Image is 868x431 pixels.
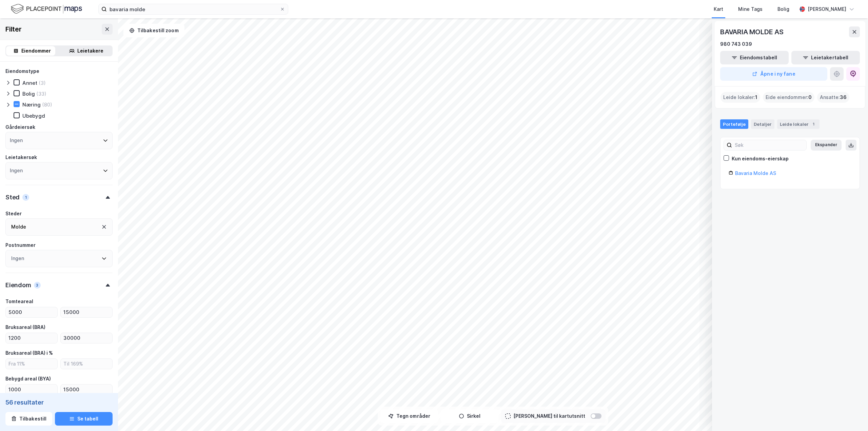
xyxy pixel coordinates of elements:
[61,385,112,395] input: Til 10 268㎡
[5,153,37,161] div: Leietakersøk
[732,140,806,150] input: Søk
[777,119,820,129] div: Leide lokaler
[6,359,57,369] input: Fra 11%
[808,5,846,13] div: [PERSON_NAME]
[720,67,827,81] button: Åpne i ny fane
[123,24,184,37] button: Tilbakestill zoom
[834,398,868,431] iframe: Chat Widget
[5,241,36,249] div: Postnummer
[720,119,748,129] div: Portefølje
[36,91,46,97] div: (33)
[721,92,760,103] div: Leide lokaler :
[61,359,112,369] input: Til 169%
[22,101,41,108] div: Næring
[738,5,763,13] div: Mine Tags
[834,398,868,431] div: Kontrollprogram for chat
[791,51,860,64] button: Leietakertabell
[840,93,847,101] span: 36
[55,412,113,426] button: Se tabell
[5,349,53,357] div: Bruksareal (BRA) i %
[77,47,103,55] div: Leietakere
[441,409,498,423] button: Sirkel
[11,254,24,262] div: Ingen
[735,170,776,176] a: Bavaria Molde AS
[817,92,849,103] div: Ansatte :
[763,92,814,103] div: Eide eiendommer :
[10,136,23,144] div: Ingen
[5,210,22,218] div: Steder
[22,80,37,86] div: Annet
[5,375,51,383] div: Bebygd areal (BYA)
[720,51,789,64] button: Eiendomstabell
[61,333,112,343] input: Til 10 050㎡
[808,93,812,101] span: 0
[751,119,774,129] div: Detaljer
[5,67,39,75] div: Eiendomstype
[11,223,26,231] div: Molde
[777,5,789,13] div: Bolig
[22,194,29,201] div: 1
[22,91,35,97] div: Bolig
[11,3,82,15] img: logo.f888ab2527a4732fd821a326f86c7f29.svg
[39,80,46,86] div: (3)
[21,47,51,55] div: Eiendommer
[107,4,280,14] input: Søk på adresse, matrikkel, gårdeiere, leietakere eller personer
[720,26,785,37] div: BAVARIA MOLDE AS
[5,281,31,289] div: Eiendom
[5,412,52,426] button: Tilbakestill
[380,409,438,423] button: Tegn områder
[5,323,45,331] div: Bruksareal (BRA)
[513,412,585,420] div: [PERSON_NAME] til kartutsnitt
[810,121,817,128] div: 1
[61,307,112,317] input: Til 14 603㎡
[720,40,752,48] div: 980 743 039
[5,24,22,35] div: Filter
[34,282,41,289] div: 3
[714,5,723,13] div: Kart
[22,113,45,119] div: Ubebygd
[5,398,113,407] div: 56 resultater
[6,385,57,395] input: Fra 1 023㎡
[42,101,52,108] div: (80)
[5,297,33,306] div: Tomteareal
[6,307,57,317] input: Fra 5 091㎡
[811,140,842,151] button: Ekspander
[732,155,789,163] div: Kun eiendoms-eierskap
[5,193,20,201] div: Sted
[6,333,57,343] input: Fra 1 223㎡
[10,166,23,175] div: Ingen
[755,93,757,101] span: 1
[5,123,35,131] div: Gårdeiersøk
